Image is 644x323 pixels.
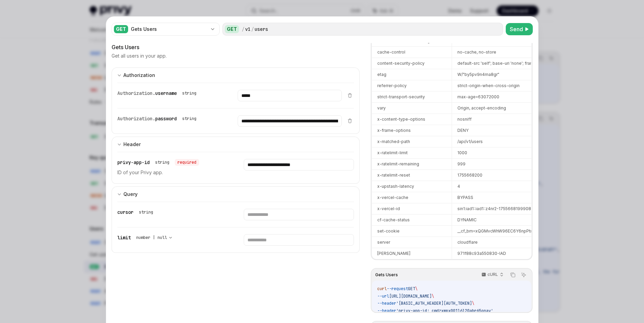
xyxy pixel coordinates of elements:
div: nosniff [457,117,472,122]
span: username [155,90,177,96]
div: Authorization.password [117,115,199,122]
span: GET [408,286,415,291]
div: x-ratelimit-remaining [377,161,419,167]
div: content-security-policy [377,61,425,66]
div: sin1:iad1::iad1::z4nr2-1755668199908-33662845198e [457,206,564,211]
p: cURL [487,272,498,277]
div: set-cookie [377,228,400,234]
span: --header [377,308,396,314]
button: Copy the contents from the code block [508,270,517,279]
div: string [139,209,153,215]
div: x-vercel-id [377,206,400,211]
div: limit [117,234,175,241]
span: Send [510,25,523,33]
div: cloudflare [457,240,478,245]
div: Authorization.username [117,90,199,97]
span: cursor [117,209,134,215]
div: BYPASS [457,195,473,200]
div: 4 [457,184,460,189]
div: x-ratelimit-limit [377,150,408,156]
div: / [251,26,254,33]
div: GET [225,25,239,33]
span: \ [472,301,474,306]
div: Gets Users [131,26,207,33]
p: ID of your Privy app. [117,168,228,177]
span: Authorization. [117,116,155,122]
div: 971f88c93a550830-IAD [457,251,506,256]
div: Query [123,190,138,198]
span: --url [377,294,389,299]
div: 1000 [457,150,467,156]
div: cache-control [377,49,405,55]
div: strict-origin-when-cross-origin [457,83,520,88]
span: \ [432,294,434,299]
div: users [255,26,268,33]
span: password [155,116,177,122]
span: Authorization. [117,90,155,96]
p: Get all users in your app. [112,53,167,59]
button: expand input section [112,137,360,152]
div: / [242,26,244,33]
div: x-matched-path [377,139,410,144]
span: privy-app-id [117,159,150,165]
div: string [155,160,169,165]
div: /api/v1/users [457,139,483,144]
span: curl [377,286,387,291]
div: 999 [457,161,466,167]
button: cURL [478,269,506,281]
div: DENY [457,128,469,133]
div: W/"by5pv9n4ma8gr" [457,72,499,77]
button: GETGets Users [112,22,220,36]
span: 'privy-app-id: cmdzxmpx001l6l20abr65onav' [396,308,493,314]
div: x-ratelimit-reset [377,173,410,178]
div: x-upstash-latency [377,184,414,189]
div: Header [123,140,141,148]
div: max-age=63072000 [457,94,499,100]
span: --header [377,301,396,306]
span: '[BASIC_AUTH_HEADER][AUTH_TOKEN] [396,301,472,306]
button: Send [506,23,533,35]
div: vary [377,105,386,111]
div: x-frame-options [377,128,411,133]
div: cursor [117,209,156,216]
div: string [182,116,196,121]
div: strict-transport-security [377,94,425,100]
div: v1 [245,26,251,33]
div: GET [114,25,128,33]
button: Ask AI [519,270,528,279]
div: Gets Users [112,43,360,51]
div: x-content-type-options [377,117,425,122]
button: expand input section [112,67,360,83]
div: string [182,90,196,96]
div: referrer-policy [377,83,407,88]
span: limit [117,235,131,241]
div: server [377,240,390,245]
span: --request [387,286,408,291]
span: [URL][DOMAIN_NAME] [389,294,432,299]
div: cf-cache-status [377,217,410,223]
div: DYNAMIC [457,217,477,223]
div: x-vercel-cache [377,195,408,200]
div: privy-app-id [117,159,199,166]
div: required [175,159,199,166]
span: Gets Users [375,272,398,278]
div: etag [377,72,386,77]
span: \ [415,286,418,291]
div: Origin, accept-encoding [457,105,506,111]
button: expand input section [112,186,360,202]
div: Authorization [123,71,155,79]
div: no-cache, no-store [457,49,496,55]
div: 1755668200 [457,173,482,178]
div: [PERSON_NAME] [377,251,410,256]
